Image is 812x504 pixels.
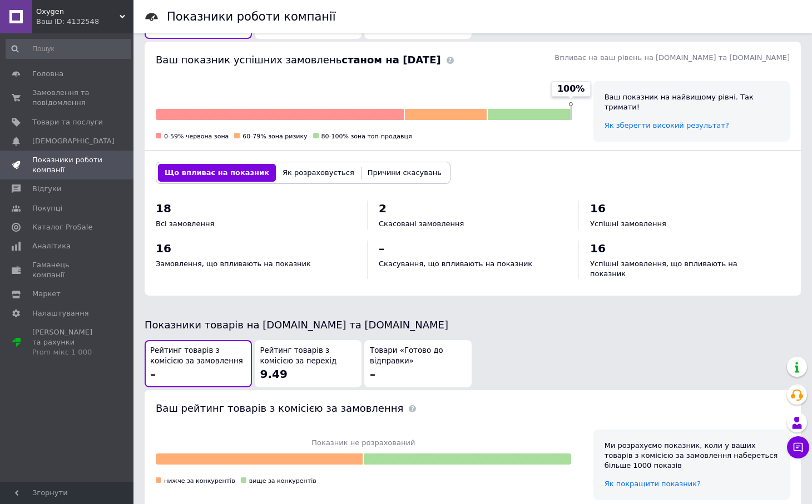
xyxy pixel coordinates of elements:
span: – [379,242,384,255]
span: Ваш показник успішних замовлень [156,54,441,66]
span: – [370,367,375,381]
a: Як покращити показник? [605,480,701,488]
span: Впливає на ваш рівень на [DOMAIN_NAME] та [DOMAIN_NAME] [554,53,790,62]
span: Успішні замовлення, що впливають на показник [590,260,737,278]
b: станом на [DATE] [341,54,440,66]
button: Рейтинг товарів з комісією за замовлення– [145,340,252,387]
span: Скасування, що впливають на показник [379,260,532,268]
div: Prom мікс 1 000 [32,347,103,357]
span: 2 [379,202,387,215]
span: Каталог ProSale [32,222,92,232]
span: 9.49 [260,367,288,381]
button: Як розраховується [276,164,361,182]
span: Ваш рейтинг товарів з комісією за замовлення [156,402,403,414]
span: Аналітика [32,241,71,251]
span: вище за конкурентів [249,477,316,485]
span: 16 [590,242,606,255]
span: 80-100% зона топ-продавця [321,133,412,140]
button: Чат з покупцем [787,436,809,458]
span: Головна [32,69,63,79]
span: нижче за конкурентів [164,477,235,485]
span: Товари «Готово до відправки» [370,346,466,366]
span: Успішні замовлення [590,219,666,228]
div: Ми розрахуємо показник, коли у ваших товарів з комісією за замовлення набереться більше 1000 показів [605,441,779,471]
span: Показники товарів на [DOMAIN_NAME] та [DOMAIN_NAME] [145,319,448,331]
span: 0-59% червона зона [164,133,229,140]
span: Рейтинг товарів з комісією за замовлення [150,346,246,366]
span: Гаманець компанії [32,260,103,280]
span: 18 [156,202,171,215]
span: [DEMOGRAPHIC_DATA] [32,136,115,146]
a: Як зберегти високий результат? [605,121,729,129]
span: Замовлення, що впливають на показник [156,260,311,268]
span: Товари та послуги [32,117,103,127]
button: Товари «Готово до відправки»– [364,340,472,387]
input: Пошук [6,39,131,59]
span: Показник не розрахований [156,438,571,448]
span: Oxygen [36,7,120,17]
span: – [150,367,156,381]
span: Скасовані замовлення [379,219,464,228]
h1: Показники роботи компанії [167,10,336,23]
span: Всі замовлення [156,219,214,228]
span: 16 [156,242,171,255]
button: Рейтинг товарів з комісією за перехід9.49 [255,340,362,387]
button: Причини скасувань [361,164,448,182]
span: 16 [590,202,606,215]
div: Ваш ID: 4132548 [36,17,133,27]
span: Маркет [32,289,61,299]
span: Показники роботи компанії [32,155,103,175]
span: Покупці [32,203,62,213]
span: Замовлення та повідомлення [32,88,103,108]
span: Налаштування [32,308,89,318]
span: Рейтинг товарів з комісією за перехід [260,346,357,366]
span: 60-79% зона ризику [242,133,307,140]
div: Ваш показник на найвищому рівні. Так тримати! [605,92,779,112]
span: [PERSON_NAME] та рахунки [32,327,103,358]
span: Відгуки [32,184,61,194]
span: 100% [557,83,585,95]
button: Що впливає на показник [158,164,276,182]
